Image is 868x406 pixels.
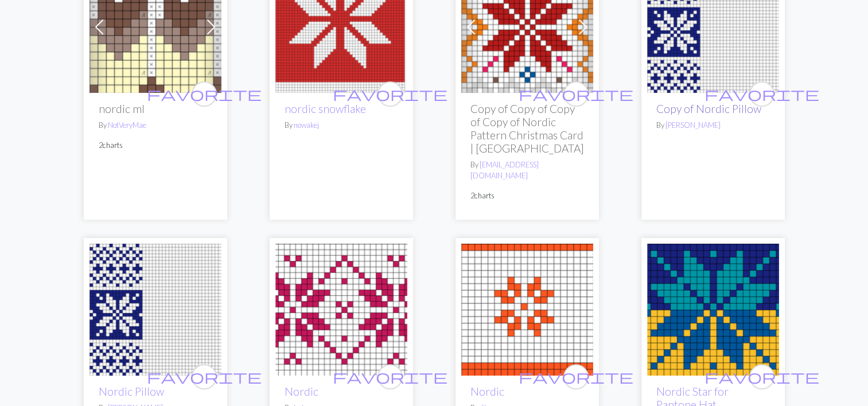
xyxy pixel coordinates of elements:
i: favourite [704,83,819,106]
span: favorite [519,368,633,385]
a: NotVeryMae [108,120,146,130]
i: favourite [333,365,447,388]
h2: nordic ml [99,102,212,115]
a: Nordic [285,385,318,398]
img: Nordic Pillow [89,244,221,376]
button: favourite [192,364,217,389]
a: nowakej [294,120,319,130]
button: favourite [377,364,403,389]
a: [EMAIL_ADDRESS][DOMAIN_NAME] [470,160,539,180]
i: favourite [519,365,633,388]
span: favorite [333,85,447,103]
i: favourite [704,365,819,388]
a: nordic ml [89,20,221,31]
span: favorite [147,85,262,103]
span: favorite [704,85,819,103]
p: 2 charts [470,190,584,201]
i: favourite [147,365,262,388]
a: Nordic Pattern Christmas Card | Fair Isle [461,20,593,31]
p: By [99,120,212,131]
p: 2 charts [99,140,212,151]
i: favourite [519,83,633,106]
a: Nordic [470,385,504,398]
button: favourite [749,81,774,107]
a: nordic snowflake [285,102,366,115]
img: Nordic [461,244,593,376]
a: [PERSON_NAME] [665,120,721,130]
a: Nordic [461,303,593,314]
i: favourite [147,83,262,106]
span: favorite [147,368,262,385]
a: Nordic Pillow [647,20,779,31]
button: favourite [563,364,589,389]
img: Nordic [275,244,407,376]
a: Copy of Nordic Pillow [656,102,761,115]
a: Nordic [275,303,407,314]
a: Nordic Pillow [89,303,221,314]
button: favourite [749,364,774,389]
button: favourite [563,81,589,107]
img: Nordic Star for Pantone Hat [647,244,779,376]
p: By [285,120,398,131]
span: favorite [519,85,633,103]
span: favorite [704,368,819,385]
button: favourite [192,81,217,107]
a: Nordic Pillow [99,385,164,398]
p: By [656,120,770,131]
span: favorite [333,368,447,385]
p: By [470,159,584,181]
a: nordic snowflake [275,20,407,31]
button: favourite [377,81,403,107]
a: Nordic Star for Pantone Hat [647,303,779,314]
h2: Copy of Copy of Copy of Copy of Nordic Pattern Christmas Card | [GEOGRAPHIC_DATA] [470,102,584,155]
i: favourite [333,83,447,106]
